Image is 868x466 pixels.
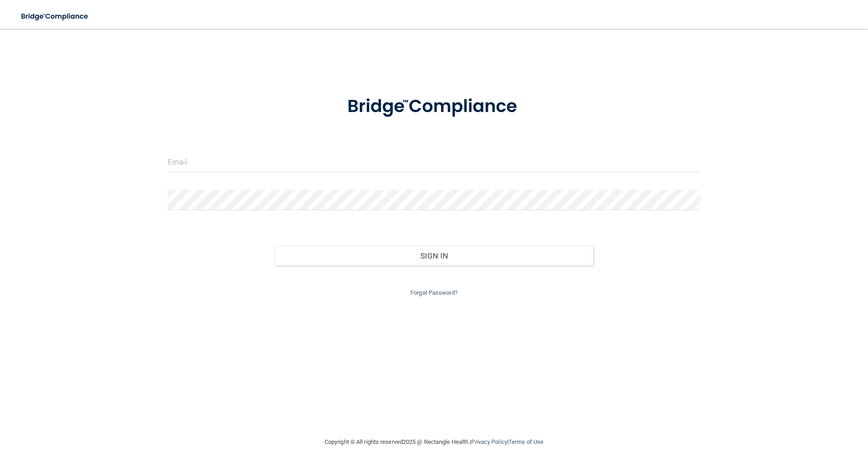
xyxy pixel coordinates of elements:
[269,428,599,457] div: Copyright © All rights reserved 2025 @ Rectangle Health | |
[509,438,543,445] a: Terms of Use
[168,152,700,172] input: Email
[14,7,97,26] img: bridge_compliance_login_screen.278c3ca4.svg
[410,289,458,296] a: Forgot Password?
[471,438,507,445] a: Privacy Policy
[274,246,594,266] button: Sign In
[329,83,539,130] img: bridge_compliance_login_screen.278c3ca4.svg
